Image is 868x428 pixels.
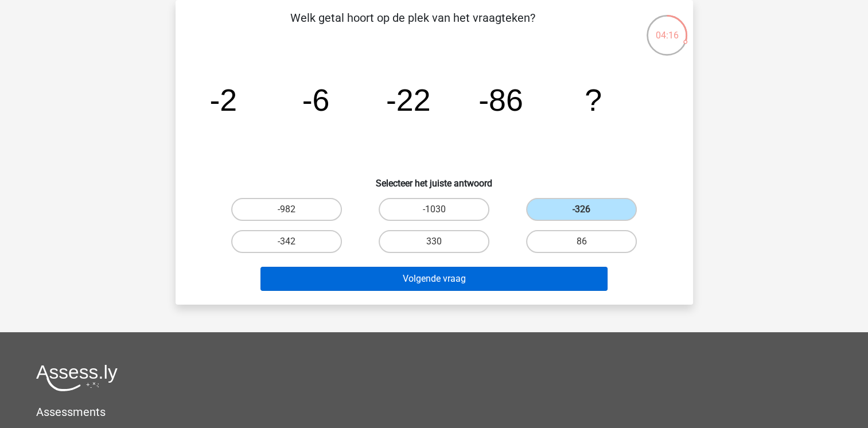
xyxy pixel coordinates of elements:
[379,230,489,253] label: 330
[36,364,118,391] img: Assessly logo
[209,83,237,117] tspan: -2
[585,83,602,117] tspan: ?
[194,9,632,44] p: Welk getal hoort op de plek van het vraagteken?
[36,405,832,419] h5: Assessments
[526,198,637,221] label: -326
[231,198,342,221] label: -982
[302,83,329,117] tspan: -6
[231,230,342,253] label: -342
[526,230,637,253] label: 86
[379,198,489,221] label: -1030
[386,83,430,117] tspan: -22
[478,83,523,117] tspan: -86
[260,267,608,291] button: Volgende vraag
[645,14,688,42] div: 04:16
[194,169,675,189] h6: Selecteer het juiste antwoord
